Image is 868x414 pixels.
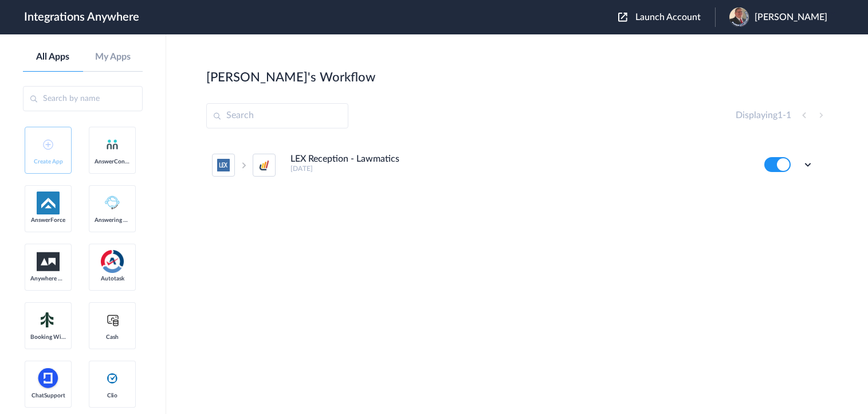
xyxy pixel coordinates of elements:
[37,367,60,390] img: chatsupport-icon.svg
[755,12,827,23] span: [PERSON_NAME]
[37,192,60,214] img: af-app-logo.svg
[37,310,60,330] img: Setmore_Logo.svg
[95,334,130,341] span: Cash
[729,7,749,27] img: jason-pledge-people.PNG
[95,275,130,282] span: Autotask
[618,13,627,22] img: launch-acct-icon.svg
[30,334,66,341] span: Booking Widget
[24,10,139,24] h1: Integrations Anywhere
[105,313,120,327] img: cash-logo.svg
[290,165,749,173] h5: [DATE]
[30,158,66,165] span: Create App
[30,392,66,399] span: ChatSupport
[105,372,119,385] img: clio-logo.svg
[206,103,348,128] input: Search
[101,192,124,214] img: Answering_service.png
[83,52,143,63] a: My Apps
[618,12,715,23] button: Launch Account
[95,158,130,165] span: AnswerConnect
[777,111,783,120] span: 1
[43,139,53,150] img: add-icon.svg
[30,217,66,224] span: AnswerForce
[30,275,66,282] span: Anywhere Works
[105,138,119,151] img: answerconnect-logo.svg
[786,111,791,120] span: 1
[206,70,375,85] h2: [PERSON_NAME]'s Workflow
[23,52,83,63] a: All Apps
[290,154,399,165] h4: LEX Reception - Lawmatics
[736,110,791,121] h4: Displaying -
[95,217,130,224] span: Answering Service
[23,86,143,111] input: Search by name
[37,252,60,271] img: aww.png
[95,392,130,399] span: Clio
[101,250,124,273] img: autotask.png
[635,13,701,22] span: Launch Account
